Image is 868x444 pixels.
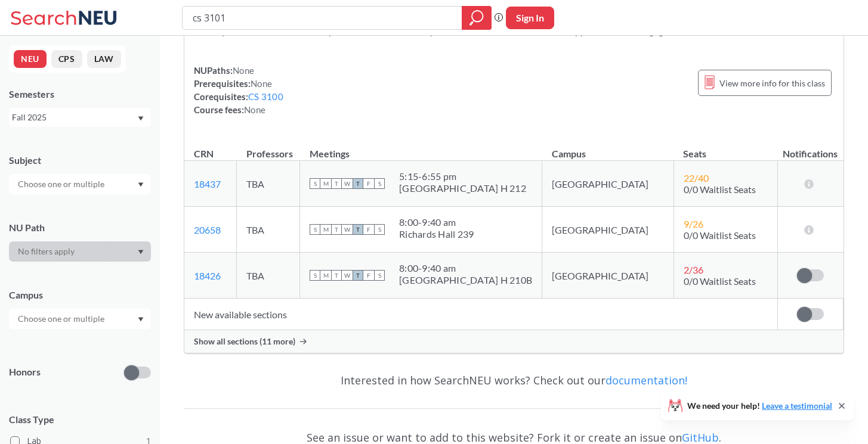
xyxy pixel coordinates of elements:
[184,299,777,330] td: New available sections
[399,216,474,228] div: 8:00 - 9:40 am
[399,170,526,182] div: 5:15 - 6:55 pm
[399,262,532,274] div: 8:00 - 9:40 am
[194,270,221,281] a: 18426
[684,229,756,241] span: 0/0 Waitlist Seats
[233,65,254,76] span: None
[399,182,526,194] div: [GEOGRAPHIC_DATA] H 212
[353,178,363,189] span: T
[506,7,554,29] button: Sign In
[9,221,151,234] div: NU Path
[684,184,756,195] span: 0/0 Waitlist Seats
[138,182,144,187] svg: Dropdown arrow
[194,64,283,116] div: NUPaths: Prerequisites: Corequisites: Course fees:
[9,174,151,194] div: Dropdown arrow
[9,108,151,127] div: Fall 2025Dropdown arrow
[9,241,151,262] div: Dropdown arrow
[9,288,151,302] div: Campus
[12,177,112,191] input: Choose one or multiple
[542,253,674,299] td: [GEOGRAPHIC_DATA]
[719,76,825,91] span: View more info for this class
[353,270,363,281] span: T
[237,253,300,299] td: TBA
[12,312,112,326] input: Choose one or multiple
[374,270,385,281] span: S
[684,275,756,287] span: 0/0 Waitlist Seats
[194,224,221,235] a: 20658
[251,78,272,89] span: None
[9,365,41,379] p: Honors
[14,50,47,68] button: NEU
[606,373,687,387] a: documentation!
[310,270,320,281] span: S
[399,228,474,240] div: Richards Hall 239
[248,91,283,102] a: CS 3100
[184,363,844,398] div: Interested in how SearchNEU works? Check out our
[542,161,674,207] td: [GEOGRAPHIC_DATA]
[194,147,214,160] div: CRN
[138,317,144,322] svg: Dropdown arrow
[363,270,374,281] span: F
[320,224,331,235] span: M
[331,178,342,189] span: T
[542,135,674,161] th: Campus
[684,264,703,275] span: 2 / 36
[87,50,121,68] button: LAW
[138,116,144,121] svg: Dropdown arrow
[320,270,331,281] span: M
[684,218,703,229] span: 9 / 26
[237,161,300,207] td: TBA
[353,224,363,235] span: T
[363,224,374,235] span: F
[363,178,374,189] span: F
[191,8,453,28] input: Class, professor, course number, "phrase"
[542,207,674,253] td: [GEOGRAPHIC_DATA]
[300,135,542,161] th: Meetings
[320,178,331,189] span: M
[462,6,492,30] div: magnifying glass
[310,178,320,189] span: S
[684,172,709,184] span: 22 / 40
[194,178,221,190] a: 18437
[342,178,353,189] span: W
[762,400,832,411] a: Leave a testimonial
[12,111,137,124] div: Fall 2025
[374,178,385,189] span: S
[342,270,353,281] span: W
[687,402,832,410] span: We need your help!
[244,104,265,115] span: None
[9,309,151,329] div: Dropdown arrow
[374,224,385,235] span: S
[674,135,777,161] th: Seats
[310,224,320,235] span: S
[9,88,151,101] div: Semesters
[9,413,151,426] span: Class Type
[237,135,300,161] th: Professors
[331,270,342,281] span: T
[399,274,532,286] div: [GEOGRAPHIC_DATA] H 210B
[138,250,144,254] svg: Dropdown arrow
[777,135,843,161] th: Notifications
[342,224,353,235] span: W
[51,50,82,68] button: CPS
[331,224,342,235] span: T
[194,336,295,347] span: Show all sections (11 more)
[237,207,300,253] td: TBA
[184,330,844,353] div: Show all sections (11 more)
[469,10,484,26] svg: magnifying glass
[9,154,151,167] div: Subject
